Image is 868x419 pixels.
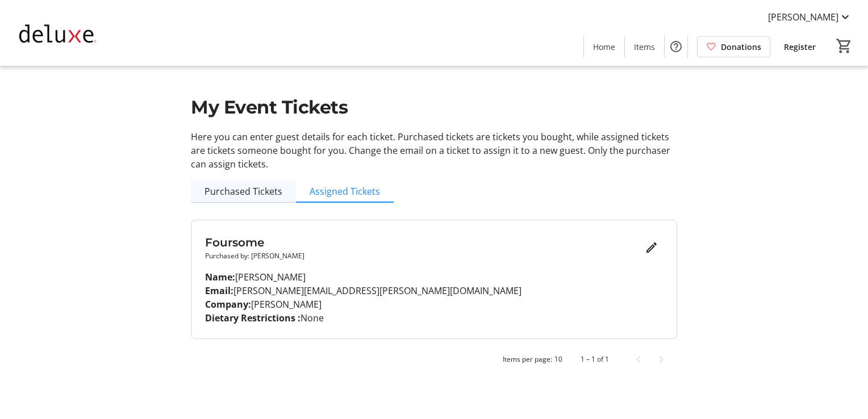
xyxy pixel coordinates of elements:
img: Deluxe Corporation 's Logo [7,5,108,61]
p: None [205,311,663,325]
p: [PERSON_NAME] [205,298,663,311]
strong: Dietary Restrictions : [205,312,301,324]
div: 1 – 1 of 1 [581,354,609,364]
mat-paginator: Select page [191,348,677,371]
span: Register [784,41,816,53]
p: [PERSON_NAME] [205,270,663,284]
button: Help [665,35,687,58]
button: [PERSON_NAME] [759,8,861,26]
strong: Name: [205,271,235,283]
span: Items [634,41,655,53]
span: Donations [721,41,761,53]
p: Purchased by: [PERSON_NAME] [205,251,640,261]
h1: My Event Tickets [191,94,677,121]
span: Home [593,41,615,53]
p: [PERSON_NAME][EMAIL_ADDRESS][PERSON_NAME][DOMAIN_NAME] [205,284,663,298]
p: Here you can enter guest details for each ticket. Purchased tickets are tickets you bought, while... [191,130,677,171]
a: Items [625,36,664,57]
button: Cart [834,36,854,56]
a: Home [584,36,624,57]
div: 10 [554,354,562,364]
h3: Foursome [205,234,640,251]
a: Donations [697,36,770,57]
span: [PERSON_NAME] [768,10,838,24]
button: Previous page [627,348,650,371]
strong: Company: [205,298,251,311]
button: Edit [640,236,663,259]
span: Assigned Tickets [310,187,380,196]
strong: Email: [205,284,233,297]
span: Purchased Tickets [205,187,282,196]
a: Register [775,36,825,57]
button: Next page [650,348,673,371]
div: Items per page: [503,354,552,364]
